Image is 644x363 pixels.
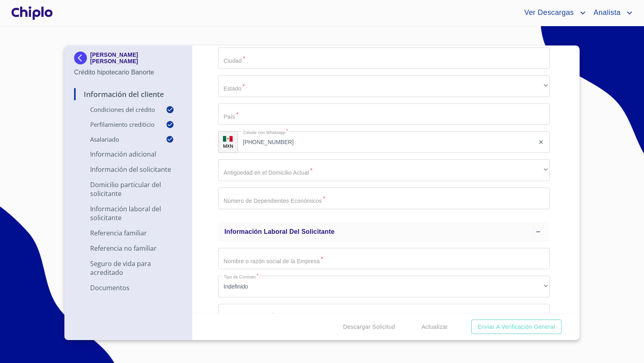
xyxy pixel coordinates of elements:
div: Información Laboral del Solicitante [218,222,550,241]
p: Seguro de Vida para Acreditado [74,259,182,277]
div: [PERSON_NAME] [PERSON_NAME] [74,52,182,68]
div: Indefinido [218,276,550,297]
p: Crédito hipotecario Banorte [74,68,182,77]
p: Asalariado [74,135,166,143]
button: Descargar Solicitud [340,320,398,334]
div: ​ [218,304,550,326]
span: Actualizar [421,322,448,332]
p: Información adicional [74,150,182,159]
p: Información del Cliente [74,89,182,99]
p: Documentos [74,283,182,292]
img: Docupass spot blue [74,52,90,64]
p: MXN [223,143,233,149]
p: Condiciones del Crédito [74,105,166,113]
span: Enviar a Verificación General [478,322,555,332]
p: Referencia Familiar [74,229,182,237]
p: Perfilamiento crediticio [74,120,166,128]
p: Información del Solicitante [74,165,182,174]
button: Enviar a Verificación General [471,320,561,334]
img: R93DlvwvvjP9fbrDwZeCRYBHk45OWMq+AAOlFVsxT89f82nwPLnD58IP7+ANJEaWYhP0Tx8kkA0WlQMPQsAAgwAOmBj20AXj6... [223,136,233,142]
span: Información Laboral del Solicitante [225,228,335,235]
p: Referencia No Familiar [74,244,182,253]
button: account of current user [588,6,634,19]
span: Analista [588,6,625,19]
span: Descargar Solicitud [343,322,395,332]
button: Actualizar [418,320,451,334]
p: Domicilio Particular del Solicitante [74,180,182,198]
span: Ver Descargas [518,6,578,19]
button: clear input [538,139,544,145]
p: Información Laboral del Solicitante [74,204,182,222]
p: [PERSON_NAME] [PERSON_NAME] [90,52,182,64]
div: ​ [218,159,550,181]
button: account of current user [518,6,587,19]
div: ​ [218,75,550,97]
